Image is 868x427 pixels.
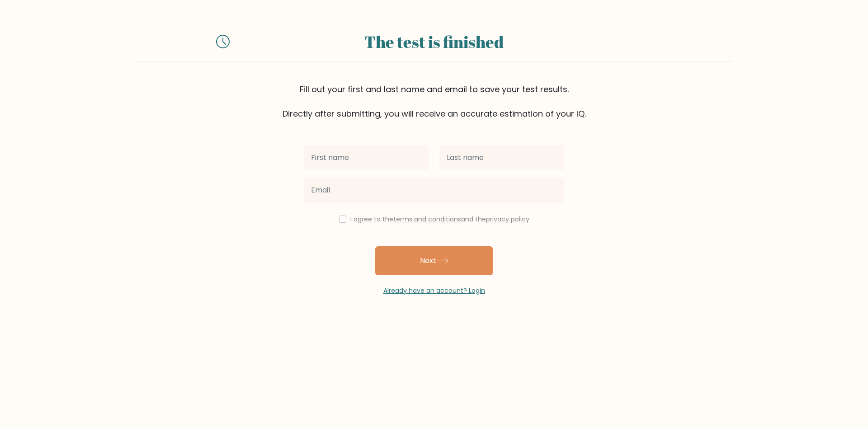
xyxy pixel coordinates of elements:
div: Fill out your first and last name and email to save your test results. Directly after submitting,... [136,83,732,120]
input: First name [304,145,429,170]
a: privacy policy [486,215,529,224]
input: Email [304,178,564,203]
a: Already have an account? Login [383,286,485,295]
label: I agree to the and the [350,215,529,224]
div: The test is finished [241,29,627,54]
button: Next [375,246,493,275]
input: Last name [439,145,564,170]
a: terms and conditions [393,215,461,224]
